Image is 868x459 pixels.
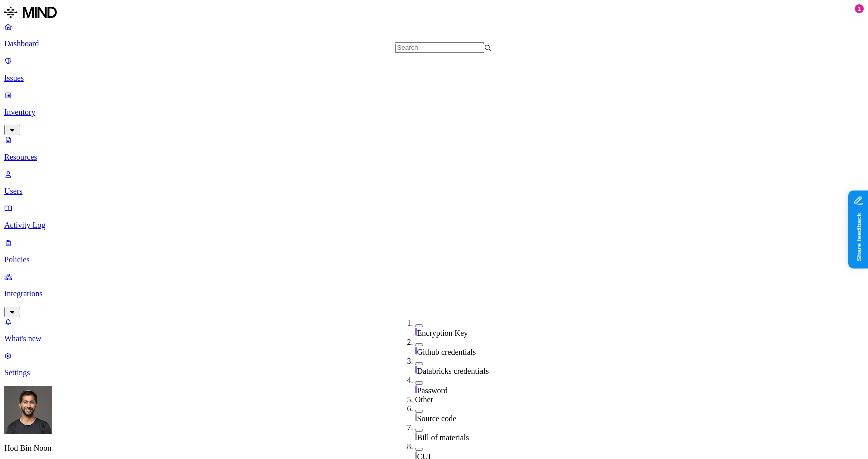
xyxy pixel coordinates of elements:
p: Settings [4,368,864,377]
span: Password [417,386,448,395]
span: Databricks credentials [417,367,489,375]
a: Resources [4,135,864,162]
img: Hod Bin Noon [4,386,52,434]
a: Inventory [4,91,864,134]
a: What's new [4,317,864,343]
p: Integrations [4,289,864,298]
p: Users [4,187,864,196]
a: Settings [4,351,864,377]
img: secret-line.svg [415,347,417,355]
img: secret-line.svg [415,366,417,374]
div: 1 [855,4,864,13]
p: Dashboard [4,39,864,48]
a: Activity Log [4,204,864,230]
input: Search [395,42,484,53]
p: What's new [4,334,864,343]
span: Github credentials [417,348,476,356]
p: Inventory [4,108,864,117]
p: Policies [4,255,864,264]
img: secret-line.svg [415,385,417,393]
span: Encryption Key [417,329,468,337]
a: Users [4,170,864,196]
img: other-line.svg [415,413,417,421]
a: Integrations [4,272,864,316]
a: MIND [4,4,864,22]
img: MIND [4,4,57,20]
a: Dashboard [4,22,864,48]
span: Source code [417,414,457,423]
div: Other [415,395,512,404]
img: other-line.svg [415,432,417,440]
p: Issues [4,73,864,83]
a: Issues [4,56,864,83]
span: Bill of materials [417,433,469,442]
p: Resources [4,152,864,162]
p: Activity Log [4,221,864,230]
img: secret-line.svg [415,328,417,336]
a: Policies [4,238,864,264]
